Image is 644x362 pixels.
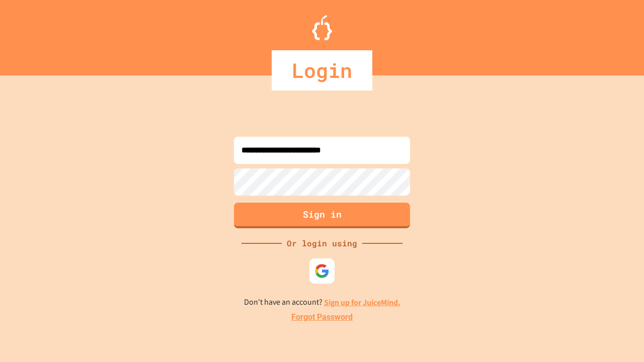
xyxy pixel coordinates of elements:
img: google-icon.svg [314,263,330,279]
div: Or login using [282,237,362,249]
p: Don't have an account? [244,296,400,309]
div: Login [272,50,372,90]
button: Sign in [234,203,410,228]
a: Forgot Password [291,311,353,323]
img: Logo.svg [312,15,332,40]
a: Sign up for JuiceMind. [324,297,400,308]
